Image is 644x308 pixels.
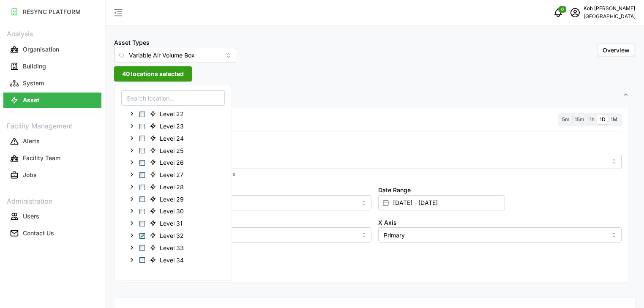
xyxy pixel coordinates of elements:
a: Organisation [3,41,101,58]
span: Level 34 [146,254,190,264]
p: Asset [23,96,39,104]
p: Organisation [23,45,59,54]
input: Select chart type [128,195,371,210]
p: Jobs [23,171,37,179]
span: Select Level 23 [139,123,145,129]
p: *You can only select a maximum of 5 metrics [128,171,622,178]
span: Level 32 [160,232,184,240]
span: Level 28 [146,182,190,192]
span: Level 25 [146,145,189,155]
input: Select X axis [378,227,622,243]
button: notifications [550,4,567,21]
span: Level 28 [160,183,184,191]
a: Asset [3,92,101,109]
button: Settings [114,85,636,106]
span: 5m [562,116,570,123]
span: Settings [121,85,622,106]
p: Facility Management [3,119,101,131]
span: 1D [600,116,606,123]
div: Settings [114,106,636,293]
span: Select Level 34 [139,257,145,263]
span: Select Level 24 [139,136,145,141]
label: X Axis [378,218,397,227]
button: Asset [3,93,101,108]
span: Select Level 22 [139,112,145,117]
a: Jobs [3,167,101,184]
span: Level 25 [160,146,183,155]
a: Facility Team [3,150,101,167]
span: 0 [561,6,564,12]
button: Contact Us [3,226,101,241]
span: Overview [603,46,630,54]
p: RESYNC PLATFORM [23,8,81,16]
p: Contact Us [23,229,54,237]
span: 15m [575,116,584,123]
button: Building [3,59,101,74]
span: Level 27 [160,171,183,179]
button: Users [3,209,101,224]
input: Search location... [121,90,225,106]
span: Level 29 [146,194,190,204]
p: Building [23,62,46,71]
p: [GEOGRAPHIC_DATA] [584,13,636,21]
span: Select Level 27 [139,172,145,178]
p: Administration [3,194,101,207]
input: Select metric [143,156,607,166]
span: Level 29 [160,195,184,204]
a: Users [3,208,101,225]
span: Level 30 [160,207,184,215]
span: Select Level 33 [139,245,145,251]
span: Level 20 [160,98,184,106]
button: Jobs [3,168,101,183]
span: Select Level 31 [139,221,145,226]
span: Level 27 [146,169,189,180]
label: Date Range [378,185,411,195]
span: Select Level 25 [139,148,145,153]
span: Select Level 32 [139,233,145,238]
div: 40 locations selected [114,85,232,281]
a: System [3,75,101,92]
span: Level 30 [146,206,190,216]
button: System [3,76,101,91]
span: Select Level 29 [139,196,145,202]
span: Level 20 [146,96,190,106]
a: Alerts [3,133,101,150]
span: Level 22 [146,109,190,119]
span: Level 31 [160,219,183,228]
span: Select Level 26 [139,160,145,166]
p: Facility Team [23,154,60,162]
span: Level 33 [146,243,190,253]
span: Level 33 [160,244,184,252]
span: 40 locations selected [122,67,184,81]
input: Select Y axis [128,227,371,243]
button: 40 locations selected [114,66,192,82]
button: schedule [567,4,584,21]
a: RESYNC PLATFORM [3,3,101,20]
span: Level 23 [160,122,184,131]
p: Analysis [3,27,101,39]
button: RESYNC PLATFORM [3,4,101,19]
span: Level 26 [146,157,190,167]
p: Alerts [23,137,40,145]
span: 1h [589,116,595,123]
span: Level 24 [160,134,184,143]
span: Level 26 [160,158,184,167]
span: 1M [611,116,617,123]
p: Users [23,212,39,221]
p: System [23,79,44,87]
label: Asset Types [114,38,150,47]
p: Koh [PERSON_NAME] [584,5,636,13]
button: Alerts [3,134,101,149]
span: Select Level 28 [139,184,145,190]
a: Building [3,58,101,75]
a: Contact Us [3,225,101,242]
span: Level 32 [146,230,190,240]
input: Select date range [378,195,505,210]
button: Facility Team [3,151,101,166]
button: Organisation [3,42,101,57]
span: Select Level 30 [139,209,145,214]
span: Level 31 [146,218,188,228]
span: Level 23 [146,121,190,131]
span: Level 22 [160,110,184,118]
span: Level 24 [146,133,190,143]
